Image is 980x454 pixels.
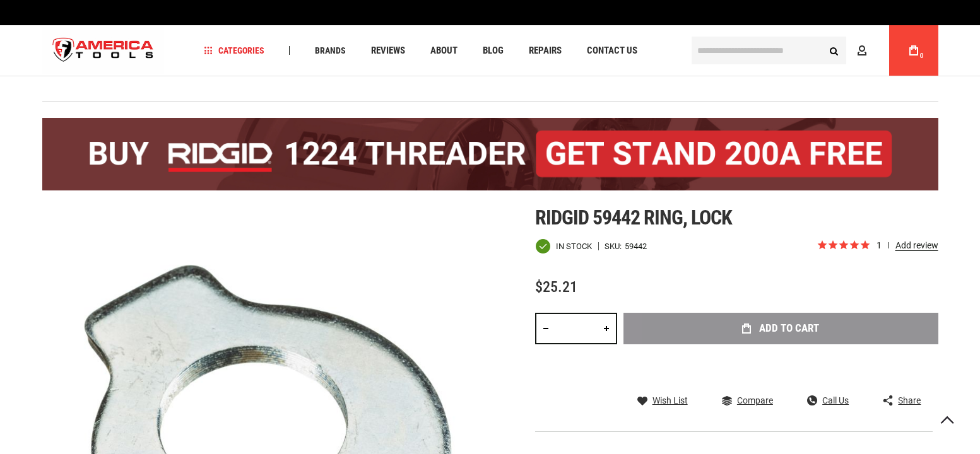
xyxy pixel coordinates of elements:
[737,396,773,405] span: Compare
[535,238,592,254] div: Availability
[898,396,921,405] span: Share
[652,396,688,405] span: Wish List
[535,278,577,296] span: $25.21
[920,52,924,59] span: 0
[637,395,688,406] a: Wish List
[817,239,938,253] span: Rated 5.0 out of 5 stars 1 reviews
[477,42,509,59] a: Blog
[535,206,733,230] span: Ridgid 59442 ring, lock
[204,46,264,55] span: Categories
[371,46,405,55] span: Reviews
[42,118,938,190] img: BOGO: Buy the RIDGID® 1224 Threader (26092), get the 92467 200A Stand FREE!
[365,42,411,59] a: Reviews
[877,240,938,250] span: 1 reviews
[822,38,846,62] button: Search
[425,42,463,59] a: About
[309,42,351,59] a: Brands
[722,395,773,406] a: Compare
[42,27,165,74] a: store logo
[587,46,637,55] span: Contact Us
[198,42,270,59] a: Categories
[529,46,562,55] span: Repairs
[807,395,849,406] a: Call Us
[888,242,888,248] span: review
[605,242,625,250] strong: SKU
[430,46,458,55] span: About
[42,27,165,74] img: America Tools
[556,242,592,250] span: In stock
[822,396,849,405] span: Call Us
[581,42,643,59] a: Contact Us
[523,42,567,59] a: Repairs
[625,242,647,250] div: 59442
[902,25,926,76] a: 0
[315,46,346,55] span: Brands
[483,46,504,55] span: Blog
